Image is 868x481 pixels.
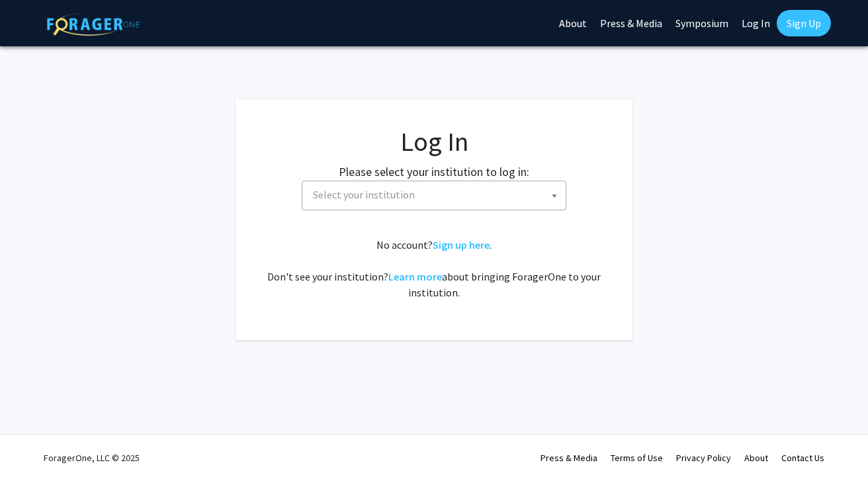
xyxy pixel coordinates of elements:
[744,452,768,464] a: About
[777,10,831,36] a: Sign Up
[781,452,824,464] a: Contact Us
[611,452,663,464] a: Terms of Use
[388,270,442,283] a: Learn more about bringing ForagerOne to your institution
[262,237,606,300] div: No account? . Don't see your institution? about bringing ForagerOne to your institution.
[47,13,140,36] img: ForagerOne Logo
[302,181,566,210] span: Select your institution
[541,452,597,464] a: Press & Media
[433,238,490,251] a: Sign up here
[44,435,140,481] div: ForagerOne, LLC © 2025
[308,181,566,208] span: Select your institution
[262,126,606,157] h1: Log In
[313,188,415,201] span: Select your institution
[339,163,529,181] label: Please select your institution to log in:
[676,452,731,464] a: Privacy Policy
